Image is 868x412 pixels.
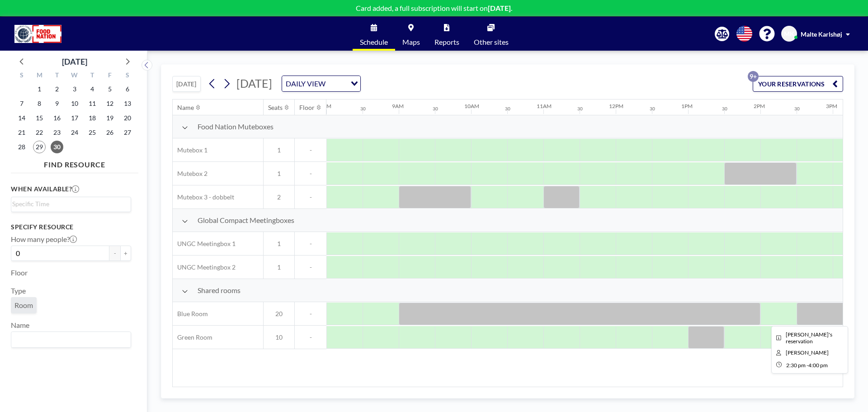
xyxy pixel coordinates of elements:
[236,76,272,90] span: [DATE]
[68,97,81,110] span: Wednesday, September 10, 2025
[295,240,326,248] span: -
[295,146,326,154] span: -
[121,83,134,95] span: Saturday, September 6, 2025
[753,76,843,92] button: YOUR RESERVATIONS9+
[282,76,360,91] div: Search for option
[433,106,438,112] div: 30
[11,235,77,244] label: How many people?
[33,141,46,153] span: Monday, September 29, 2025
[101,70,118,82] div: F
[173,193,234,201] span: Mutebox 3 - dobbelt
[51,83,63,95] span: Tuesday, September 2, 2025
[467,17,516,51] a: Other sites
[86,126,99,139] span: Thursday, September 25, 2025
[11,321,29,330] label: Name
[11,286,26,295] label: Type
[11,268,28,277] label: Floor
[12,199,126,209] input: Search for option
[295,333,326,341] span: -
[794,106,800,112] div: 30
[104,97,116,110] span: Friday, September 12, 2025
[284,78,327,90] span: DAILY VIEW
[295,193,326,201] span: -
[104,83,116,95] span: Friday, September 5, 2025
[83,70,101,82] div: T
[121,97,134,110] span: Saturday, September 13, 2025
[86,97,99,110] span: Thursday, September 11, 2025
[86,83,99,95] span: Thursday, September 4, 2025
[537,103,552,109] div: 11AM
[807,362,808,369] span: -
[464,103,479,109] div: 10AM
[295,310,326,318] span: -
[474,38,509,46] span: Other sites
[395,17,427,51] a: Maps
[173,146,208,154] span: Mutebox 1
[786,349,829,356] span: Natascha Carlson
[33,83,46,95] span: Monday, September 1, 2025
[68,126,81,139] span: Wednesday, September 24, 2025
[14,25,61,43] img: organization-logo
[198,286,241,295] span: Shared rooms
[392,103,404,109] div: 9AM
[264,333,294,341] span: 10
[121,112,134,124] span: Saturday, September 20, 2025
[198,122,274,131] span: Food Nation Muteboxes
[826,103,837,109] div: 3PM
[48,70,66,82] div: T
[51,141,63,153] span: Tuesday, September 30, 2025
[15,126,28,139] span: Sunday, September 21, 2025
[268,104,283,112] div: Seats
[650,106,655,112] div: 30
[681,103,693,109] div: 1PM
[51,97,63,110] span: Tuesday, September 9, 2025
[120,246,131,261] button: +
[754,103,765,109] div: 2PM
[31,70,48,82] div: M
[121,126,134,139] span: Saturday, September 27, 2025
[118,70,136,82] div: S
[173,263,236,271] span: UNGC Meetingbox 2
[786,331,832,345] span: Natascha's reservation
[66,70,84,82] div: W
[173,310,208,318] span: Blue Room
[488,4,511,12] b: [DATE]
[328,78,345,90] input: Search for option
[11,197,131,211] div: Search for option
[264,193,294,201] span: 2
[198,216,294,225] span: Global Compact Meetingboxes
[609,103,623,109] div: 12PM
[173,333,212,341] span: Green Room
[68,112,81,124] span: Wednesday, September 17, 2025
[33,112,46,124] span: Monday, September 15, 2025
[722,106,727,112] div: 30
[786,362,806,369] span: 2:30 PM
[62,55,87,68] div: [DATE]
[104,112,116,124] span: Friday, September 19, 2025
[427,17,467,51] a: Reports
[402,38,420,46] span: Maps
[360,106,366,112] div: 30
[12,334,126,346] input: Search for option
[33,97,46,110] span: Monday, September 8, 2025
[86,112,99,124] span: Thursday, September 18, 2025
[295,170,326,178] span: -
[11,156,138,169] h4: FIND RESOURCE
[505,106,510,112] div: 30
[360,38,388,46] span: Schedule
[15,141,28,153] span: Sunday, September 28, 2025
[68,83,81,95] span: Wednesday, September 3, 2025
[748,71,759,82] p: 9+
[15,97,28,110] span: Sunday, September 7, 2025
[173,240,236,248] span: UNGC Meetingbox 1
[353,17,395,51] a: Schedule
[13,70,31,82] div: S
[11,223,131,231] h3: Specify resource
[11,332,131,347] div: Search for option
[51,126,63,139] span: Tuesday, September 23, 2025
[434,38,459,46] span: Reports
[173,170,208,178] span: Mutebox 2
[104,126,116,139] span: Friday, September 26, 2025
[808,362,828,369] span: 4:00 PM
[784,30,794,38] span: MK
